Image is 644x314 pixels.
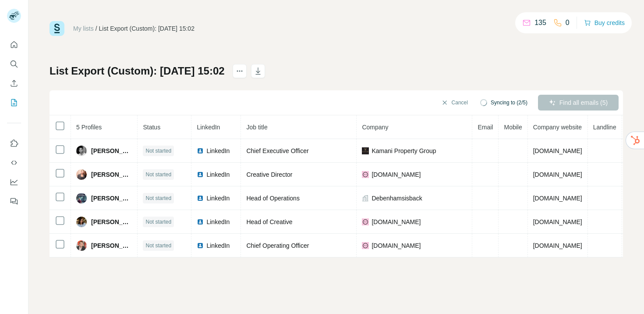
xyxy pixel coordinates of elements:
span: Company [362,124,388,131]
img: Avatar [76,169,87,180]
span: [PERSON_NAME] [91,218,132,226]
p: 0 [566,18,570,28]
span: 5 Profiles [76,124,102,131]
span: [DOMAIN_NAME] [372,241,421,250]
span: LinkedIn [206,170,230,179]
button: Enrich CSV [7,75,21,91]
span: Creative Director [246,171,292,178]
span: LinkedIn [206,241,230,250]
span: Not started [145,147,171,155]
img: LinkedIn logo [197,171,204,178]
span: Not started [145,194,171,202]
button: Cancel [435,95,474,111]
span: Debenhamsisback [372,194,422,203]
span: [PERSON_NAME] [91,146,132,155]
img: Avatar [76,240,87,251]
span: [DOMAIN_NAME] [372,218,421,226]
img: LinkedIn logo [197,147,204,154]
img: company-logo [362,147,369,154]
span: [DOMAIN_NAME] [372,170,421,179]
span: Mobile [504,124,522,131]
img: LinkedIn logo [197,218,204,225]
span: LinkedIn [197,124,220,131]
span: Head of Operations [246,195,299,202]
span: [DOMAIN_NAME] [533,195,582,202]
span: Chief Operating Officer [246,242,309,249]
img: Surfe Logo [50,21,64,36]
img: LinkedIn logo [197,195,204,202]
span: Email [478,124,493,131]
span: Status [143,124,160,131]
span: Job title [246,124,267,131]
span: Kamani Property Group [372,146,436,155]
button: Buy credits [584,17,625,29]
span: LinkedIn [206,146,230,155]
button: Search [7,56,21,72]
span: [PERSON_NAME] [91,241,132,250]
img: company-logo [362,242,369,249]
img: Avatar [76,193,87,203]
button: actions [233,64,247,78]
p: 135 [534,18,546,28]
img: company-logo [362,218,369,225]
span: Chief Executive Officer [246,147,308,154]
span: Not started [145,218,171,226]
span: LinkedIn [206,218,230,226]
img: Avatar [76,217,87,227]
button: Feedback [7,193,21,209]
span: [DOMAIN_NAME] [533,242,582,249]
button: Use Surfe API [7,155,21,171]
span: [PERSON_NAME] [91,170,132,179]
button: Dashboard [7,174,21,190]
span: [DOMAIN_NAME] [533,171,582,178]
span: Company website [533,124,582,131]
img: Avatar [76,146,87,156]
span: Not started [145,242,171,250]
span: [PERSON_NAME] [91,194,132,203]
button: Use Surfe on LinkedIn [7,136,21,151]
div: List Export (Custom): [DATE] 15:02 [99,24,195,33]
img: company-logo [362,171,369,178]
span: [DOMAIN_NAME] [533,218,582,225]
span: [DOMAIN_NAME] [533,147,582,154]
li: / [96,24,97,33]
span: Syncing to (2/5) [491,99,527,107]
button: Quick start [7,37,21,53]
span: LinkedIn [206,194,230,203]
a: My lists [73,25,94,32]
button: My lists [7,95,21,111]
span: Head of Creative [246,218,292,225]
img: LinkedIn logo [197,242,204,249]
h1: List Export (Custom): [DATE] 15:02 [50,64,225,78]
span: Landline [593,124,616,131]
span: Not started [145,171,171,178]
